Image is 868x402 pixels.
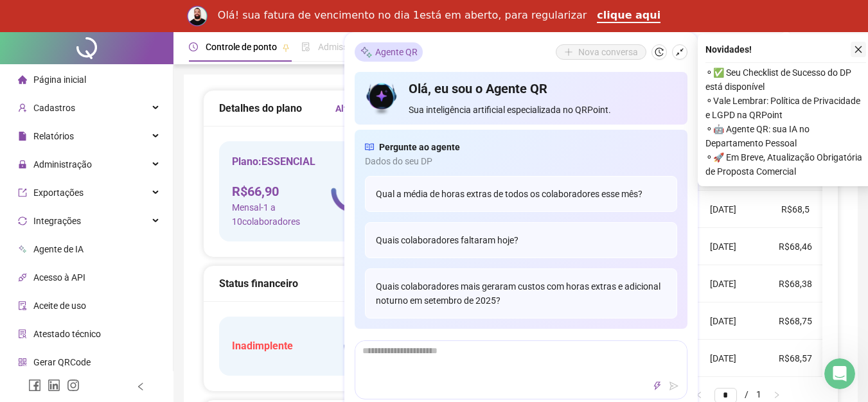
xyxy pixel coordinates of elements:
span: file-done [301,42,310,51]
span: Gerar QRCode [33,357,91,367]
span: ⚬ Vale Lembrar: Política de Privacidade e LGPD na QRPoint [705,94,866,122]
h5: Inadimplente [232,338,293,354]
span: thunderbolt [653,381,662,390]
span: Agente de IA [33,244,84,254]
h5: Detalhes do plano [219,101,302,116]
div: Qual a média de horas extras de todos os colaboradores esse mês? [365,176,677,212]
img: logo-atual-colorida-simples.ef1a4d5a9bda94f4ab63.png [344,329,376,363]
td: R$68,5 [768,191,822,228]
span: instagram [67,379,80,392]
td: [DATE] [700,191,768,228]
span: ⚬ 🤖 Agente QR: sua IA no Departamento Pessoal [705,122,866,150]
span: ⚬ ✅ Seu Checklist de Sucesso do DP está disponível [705,66,866,94]
span: Controle de ponto [206,42,277,52]
h5: Plano: ESSENCIAL [232,154,331,170]
span: left [695,391,703,399]
span: qrcode [18,358,27,367]
span: Dados do seu DP [365,154,677,168]
span: clock-circle [189,42,198,51]
span: Pergunte ao agente [379,140,460,154]
div: Quais colaboradores mais geraram custos com horas extras e adicional noturno em setembro de 2025? [365,268,677,319]
span: Novidades ! [705,42,752,57]
div: Agente QR [355,42,423,62]
button: thunderbolt [650,378,665,394]
span: audit [18,301,27,310]
span: Acesso à API [33,272,85,283]
span: / [745,389,748,399]
span: ⚬ 🚀 Em Breve, Atualização Obrigatória de Proposta Comercial [705,150,866,179]
div: Quais colaboradores faltaram hoje? [365,222,677,258]
h4: Olá, eu sou o Agente QR [409,80,677,98]
td: R$68,38 [768,265,822,302]
span: Exportações [33,188,84,198]
td: [DATE] [700,265,768,302]
h4: R$ 66,90 [232,182,331,200]
td: [DATE] [700,228,768,265]
span: facebook [28,379,41,392]
span: Página inicial [33,74,86,85]
span: pushpin [282,44,290,51]
td: R$68,57 [768,340,822,377]
span: Integrações [33,216,81,226]
span: Admissão digital [318,42,384,52]
td: [DATE] [700,340,768,377]
span: file [18,132,27,141]
span: shrink [675,48,684,57]
img: icon [365,80,399,117]
span: api [18,273,27,282]
span: close [854,45,863,54]
span: home [18,75,27,84]
img: logo-atual-colorida-simples.ef1a4d5a9bda94f4ab63.png [331,168,376,214]
button: Nova conversa [556,44,646,60]
div: Olá! sua fatura de vencimento no dia 1está em aberto, para regularizar [218,9,587,22]
span: user-add [18,103,27,112]
iframe: Intercom live chat [824,358,855,389]
span: read [365,140,374,154]
span: right [773,391,781,399]
button: send [666,378,682,394]
span: sync [18,216,27,225]
span: Sua inteligência artificial especializada no QRPoint. [409,103,677,117]
img: Profile image for Rodolfo [187,6,208,26]
span: Atestado técnico [33,329,101,339]
span: left [136,382,145,391]
span: Cadastros [33,103,75,113]
span: Aceite de uso [33,301,86,311]
span: history [655,48,664,57]
td: [DATE] [700,302,768,340]
td: R$68,46 [768,228,822,265]
span: linkedin [48,379,60,392]
a: clique aqui [597,9,660,23]
span: Administração [33,159,92,170]
span: export [18,188,27,197]
a: Alterar plano [335,101,389,116]
span: Mensal - 1 a 10 colaboradores [232,200,331,229]
span: lock [18,160,27,169]
div: Status financeiro [219,275,389,292]
span: solution [18,329,27,338]
img: sparkle-icon.fc2bf0ac1784a2077858766a79e2daf3.svg [360,46,373,59]
td: R$68,75 [768,302,822,340]
span: Relatórios [33,131,74,141]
